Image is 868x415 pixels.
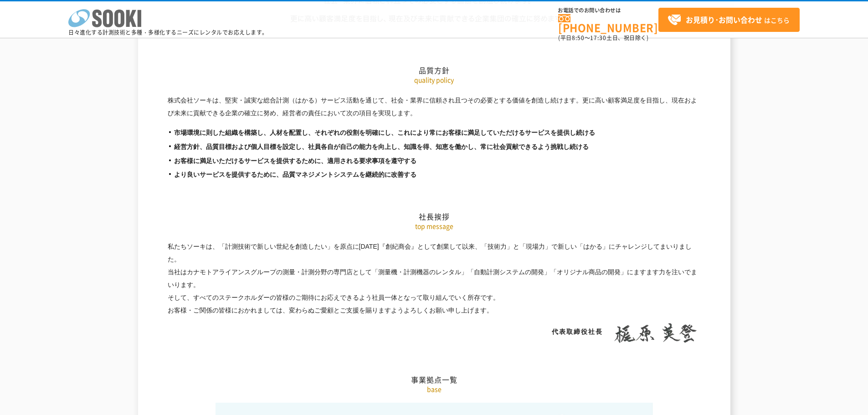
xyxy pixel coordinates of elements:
[558,34,648,42] span: (平日 ～ 土日、祝日除く)
[168,121,701,221] h2: 社長挨拶
[168,157,701,166] li: お客様に満足いただけるサービスを提供するために、適用される要求事項を遵守する
[168,75,701,85] p: quality policy
[168,384,701,394] p: base
[168,170,701,180] li: より良いサービスを提供するために、品質マネジメントシステムを継続的に改善する
[168,143,701,152] li: 経営方針、品質目標および個人目標を設定し、社員各自が自己の能力を向上し、知識を得、知恵を働かし、常に社会貢献できるよう挑戦し続ける
[168,221,701,231] p: top message
[552,328,603,335] span: 代表取締役社長
[590,34,606,42] span: 17:30
[610,323,701,343] img: 梶原 英登
[668,13,790,27] span: はこちら
[686,14,762,25] strong: お見積り･お問い合わせ
[168,240,701,317] p: 私たちソーキは、「計測技術で新しい世紀を創造したい」を原点に[DATE]『創紀商会』として創業して以来、「技術力」と「現場力」で新しい「はかる」にチャレンジしてまいりました。 当社はカナモトアラ...
[658,8,800,32] a: お見積り･お問い合わせはこちら
[68,30,268,35] p: 日々進化する計測技術と多種・多様化するニーズにレンタルでお応えします。
[168,128,701,138] li: 市場環境に則した組織を構築し、人材を配置し、それぞれの役割を明確にし、これにより常にお客様に満足していただけるサービスを提供し続ける
[168,94,701,119] p: 株式会社ソーキは、堅実・誠実な総合計測（はかる）サービス活動を通じて、社会・業界に信頼され且つその必要とする価値を創造し続けます。更に高い顧客満足度を目指し、現在および未来に貢献できる企業の確立...
[572,34,585,42] span: 8:50
[168,284,701,384] h2: 事業拠点一覧
[558,8,658,13] span: お電話でのお問い合わせは
[558,14,658,33] a: [PHONE_NUMBER]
